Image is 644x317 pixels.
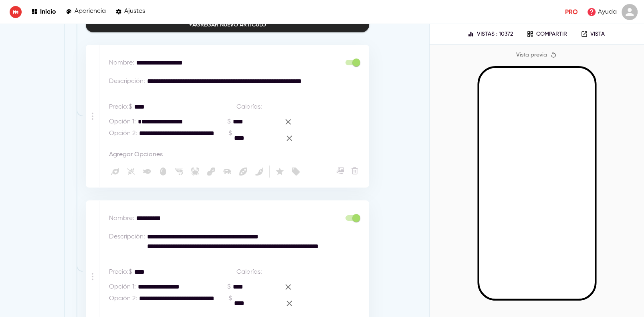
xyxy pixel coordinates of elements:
[575,28,610,40] a: Vista
[109,117,136,127] p: Opción 1 :
[189,20,266,30] div: + Agregar nuevo artículo
[291,167,301,176] svg: En Venta
[228,129,232,138] p: $
[236,267,262,277] p: Calorías :
[40,8,56,15] p: Inicio
[109,282,136,292] p: Opción 1 :
[335,166,345,176] button: Subir Imagen del Menú
[115,6,145,17] a: Ajustes
[521,28,573,40] button: Compartir
[536,31,567,38] p: Compartir
[349,166,360,176] button: Eliminar
[464,28,516,40] button: Vistas : 10372
[109,77,145,86] p: Descripción :
[109,58,134,68] p: Nombre :
[109,151,163,159] span: Agregar Opciones
[236,102,262,112] p: Calorías :
[109,214,134,223] p: Nombre :
[124,8,145,15] p: Ajustes
[109,232,145,242] p: Descripción :
[86,18,369,32] button: +Agregar nuevo artículo
[228,294,232,303] p: $
[227,117,231,127] p: $
[227,282,231,292] p: $
[477,31,513,38] p: Vistas : 10372
[590,31,605,38] p: Vista
[598,7,617,17] p: Ayuda
[31,6,56,17] a: Inicio
[584,5,619,19] a: Ayuda
[565,7,578,17] p: Pro
[109,129,137,138] p: Opción 2 :
[109,102,132,112] p: Precio : $
[109,267,132,277] p: Precio : $
[479,68,595,299] iframe: Mobile Preview
[75,8,106,15] p: Apariencia
[275,167,285,176] svg: Destacado
[109,294,137,303] p: Opción 2 :
[66,6,106,17] a: Apariencia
